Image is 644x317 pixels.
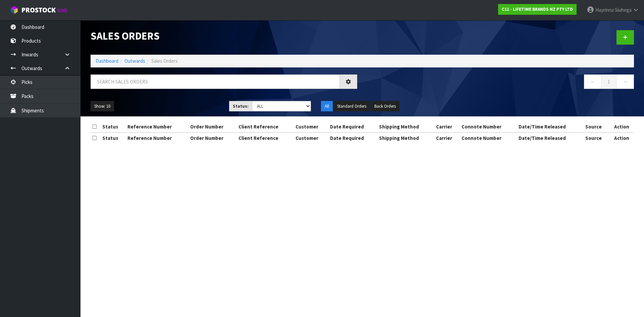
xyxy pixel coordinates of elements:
[460,133,517,143] th: Connote Number
[460,121,517,132] th: Connote Number
[328,133,377,143] th: Date Required
[367,74,634,91] nav: Page navigation
[371,101,399,112] button: Back Orders
[584,121,610,132] th: Source
[294,133,328,143] th: Customer
[57,7,67,14] small: WMS
[91,101,114,112] button: Show: 10
[91,30,357,42] h1: Sales Orders
[237,121,294,132] th: Client Reference
[595,7,614,13] span: Hayrinna
[237,133,294,143] th: Client Reference
[609,133,634,143] th: Action
[616,74,634,89] a: →
[377,133,434,143] th: Shipping Method
[601,74,616,89] a: 1
[10,6,18,14] img: cube-alt.png
[328,121,377,132] th: Date Required
[151,58,178,64] span: Sales Orders
[517,121,584,132] th: Date/Time Released
[321,101,333,112] button: All
[91,74,340,89] input: Search sales orders
[189,133,237,143] th: Order Number
[609,121,634,132] th: Action
[584,74,602,89] a: ←
[21,6,56,14] span: ProStock
[615,7,632,13] span: Siuhega
[101,121,126,132] th: Status
[517,133,584,143] th: Date/Time Released
[502,6,573,12] strong: C11 - LIFETIME BRANDS NZ PTY LTD
[233,103,249,109] strong: Status:
[96,58,118,64] a: Dashboard
[126,121,189,132] th: Reference Number
[101,133,126,143] th: Status
[189,121,237,132] th: Order Number
[126,133,189,143] th: Reference Number
[377,121,434,132] th: Shipping Method
[333,101,370,112] button: Standard Orders
[124,58,145,64] a: Outwards
[294,121,328,132] th: Customer
[434,121,460,132] th: Carrier
[584,133,610,143] th: Source
[434,133,460,143] th: Carrier
[498,4,577,15] a: C11 - LIFETIME BRANDS NZ PTY LTD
